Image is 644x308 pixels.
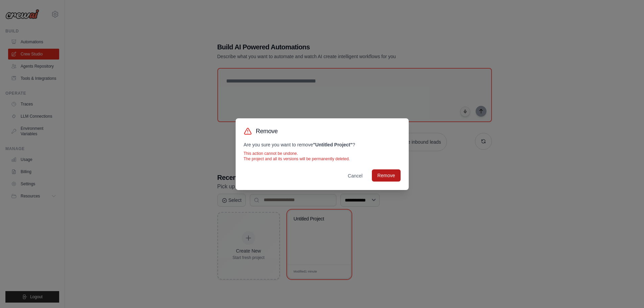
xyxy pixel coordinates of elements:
button: Cancel [342,170,368,182]
strong: " Untitled Project " [313,142,353,147]
p: This action cannot be undone. [244,151,401,156]
p: The project and all its versions will be permanently deleted. [244,156,401,162]
button: Remove [372,169,400,182]
h3: Remove [256,126,278,136]
p: Are you sure you want to remove ? [244,141,401,148]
